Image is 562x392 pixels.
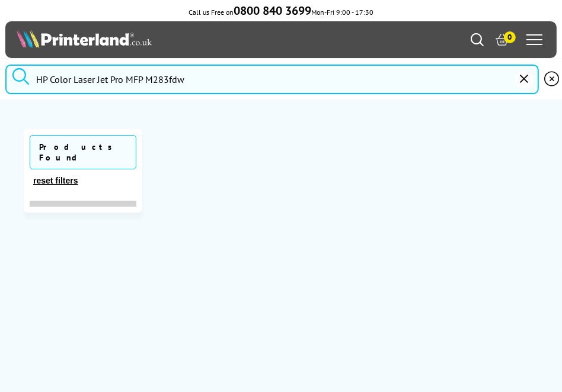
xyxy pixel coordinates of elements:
a: Printerland Logo [17,29,281,50]
a: Search [471,33,484,46]
div: Products Found [39,142,130,163]
b: 0800 840 3699 [234,3,311,18]
input: Search product or bra [5,65,539,94]
a: 0 [496,33,509,46]
a: 0800 840 3699 [234,8,311,17]
span: 0 [504,31,516,43]
button: reset filters [30,175,81,186]
img: Printerland Logo [17,29,151,48]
